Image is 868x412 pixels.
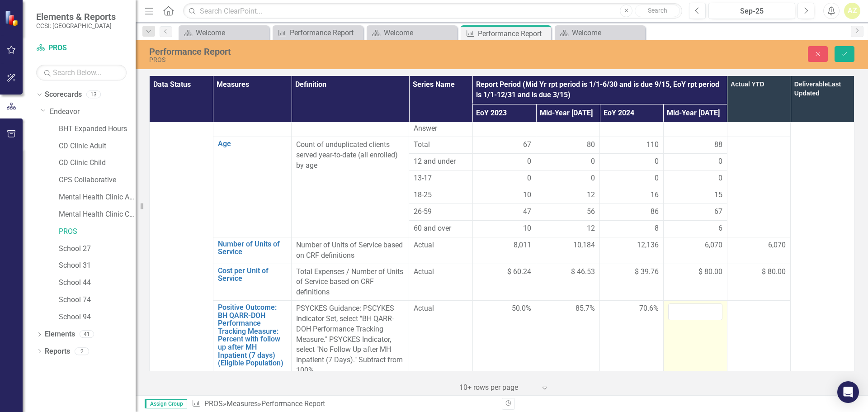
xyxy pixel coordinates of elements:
span: 6,070 [705,240,722,251]
span: 12 [587,223,595,234]
a: Endeavor [50,107,136,117]
span: 0 [655,173,659,184]
span: 0 [527,173,531,184]
a: Mental Health Clinic Child [59,209,136,220]
span: $ 46.53 [571,267,595,277]
span: 12,136 [637,240,659,251]
span: 0 [718,156,722,167]
div: Performance Report [261,399,325,408]
span: 0 [591,173,595,184]
div: Welcome [196,27,267,38]
a: School 44 [59,278,136,288]
p: Count of unduplicated clients served year-to-date (all enrolled) by age [296,140,404,171]
div: » » [192,399,495,409]
p: Number of Units of Service based on CRF definitions [296,240,404,261]
div: PSYCKES Guidance: PSCYKES Indicator Set, select "BH QARR-DOH Performance Tracking Measure." PSYCK... [296,303,404,376]
div: Welcome [384,27,455,38]
span: 10 [523,223,531,234]
span: 12 [587,190,595,200]
a: Welcome [181,27,267,38]
span: 70.6% [639,303,659,314]
span: 0 [718,173,722,184]
span: Assign Group [145,399,187,408]
span: Actual [414,267,468,277]
span: $ 80.00 [698,267,722,277]
span: 0 [527,156,531,167]
a: PROS [36,43,127,53]
div: Performance Report [149,47,545,57]
div: 2 [75,347,89,355]
a: CPS Collaborative [59,175,136,185]
a: School 27 [59,244,136,254]
a: PROS [59,227,136,237]
img: ClearPoint Strategy [5,10,20,26]
span: $ 80.00 [762,267,786,276]
a: Positive Outcome: BH QARR-DOH Performance Tracking Measure: Percent with follow up after MH Inpat... [218,303,287,367]
a: School 74 [59,295,136,305]
span: 0 [591,156,595,167]
span: 10 [523,190,531,200]
a: Age [218,140,287,148]
button: Search [635,5,680,17]
input: Search Below... [36,65,127,81]
span: 60 and over [414,223,468,234]
a: Welcome [369,27,455,38]
span: 12 and under [414,156,468,167]
a: Elements [45,329,75,340]
a: CD Clinic Child [59,158,136,168]
a: Mental Health Clinic Adult [59,192,136,203]
a: Reports [45,346,70,357]
span: 15 [714,190,722,200]
a: PROS [204,399,223,408]
span: 16 [651,190,659,200]
a: Cost per Unit of Service [218,267,287,283]
span: $ 39.76 [635,267,659,277]
span: 88 [714,140,722,150]
div: Total Expenses / Number of Units of Service based on CRF definitions [296,267,404,298]
span: Declined to Answer [414,113,468,134]
span: 13-17 [414,173,468,184]
span: 47 [523,207,531,217]
span: 85.7% [576,303,595,314]
span: 80 [587,140,595,150]
div: 13 [86,91,101,99]
a: CD Clinic Adult [59,141,136,152]
span: Actual [414,240,468,251]
span: 10,184 [573,240,595,251]
span: 0 [655,156,659,167]
span: Actual [414,303,468,314]
span: 26-59 [414,207,468,217]
div: Performance Report [478,28,549,39]
div: Open Intercom Messenger [837,381,859,403]
button: Sep-25 [708,3,795,19]
span: Search [648,7,667,14]
span: 110 [646,140,659,150]
span: 67 [523,140,531,150]
span: Elements & Reports [36,11,116,22]
span: 67 [714,207,722,217]
div: Sep-25 [712,6,792,17]
span: 18-25 [414,190,468,200]
span: 86 [651,207,659,217]
div: Performance Report [290,27,361,38]
span: 8,011 [514,240,531,251]
a: Welcome [557,27,643,38]
div: Welcome [572,27,643,38]
a: Scorecards [45,90,82,100]
a: BHT Expanded Hours [59,124,136,134]
a: Performance Report [275,27,361,38]
span: 8 [655,223,659,234]
span: 50.0% [512,303,531,314]
a: Measures [226,399,258,408]
a: Number of Units of Service [218,240,287,256]
span: Total [414,140,468,150]
span: $ 60.24 [507,267,531,277]
a: School 94 [59,312,136,322]
a: School 31 [59,260,136,271]
input: Search ClearPoint... [183,3,682,19]
button: AZ [844,3,860,19]
div: PROS [149,57,545,63]
span: 6,070 [768,241,786,249]
small: CCSI: [GEOGRAPHIC_DATA] [36,22,116,29]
